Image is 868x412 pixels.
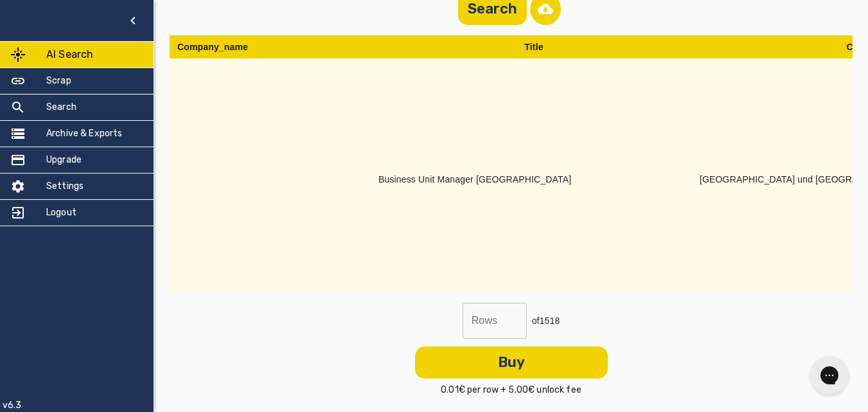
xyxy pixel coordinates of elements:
h5: Upgrade [46,154,82,166]
p: v6.3 [3,399,22,412]
h5: Search [46,101,76,114]
iframe: Gorgias live chat messenger [804,352,855,399]
td: Business Unit Manager [GEOGRAPHIC_DATA] [373,58,695,301]
th: title [373,35,695,58]
input: 5000 [463,303,527,339]
h5: Archive & Exports [46,127,123,140]
span: 0.01€ per row + 5.00€ unlock fee [441,384,581,397]
td: ΒeOne Stuttgart GmbH [52,58,373,301]
h5: Logout [46,206,76,219]
div: of 1518 [463,303,560,339]
h5: Scrap [46,75,71,87]
button: Buy [415,346,608,379]
h5: Settings [46,180,84,193]
h5: AI Search [46,47,93,62]
th: company_name [52,35,373,58]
